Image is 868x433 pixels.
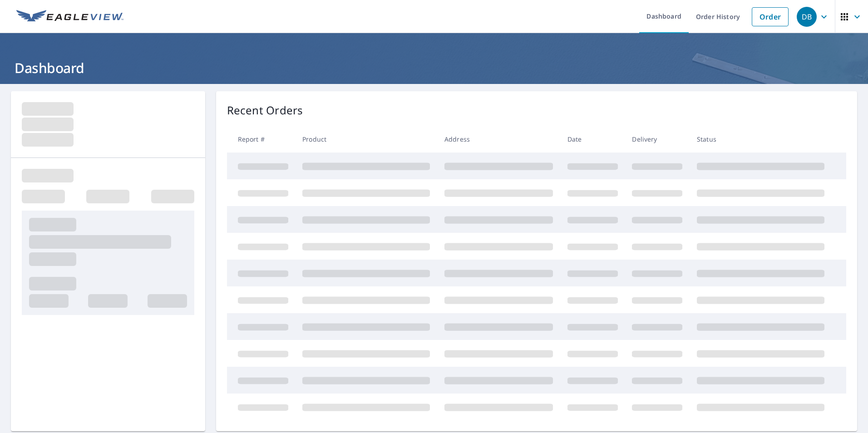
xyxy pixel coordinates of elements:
th: Delivery [625,126,690,153]
th: Report # [227,126,296,153]
th: Address [437,126,560,153]
div: DB [797,7,817,27]
th: Date [560,126,625,153]
img: EV Logo [16,10,123,24]
h1: Dashboard [11,59,857,77]
a: Order [752,7,789,26]
th: Status [690,126,832,153]
th: Product [295,126,437,153]
p: Recent Orders [227,102,303,118]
